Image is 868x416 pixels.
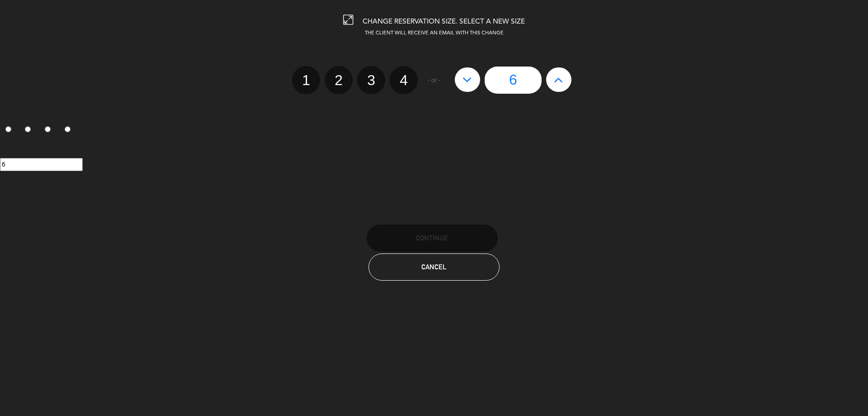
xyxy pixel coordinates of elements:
button: Continue [367,225,498,252]
span: Cancel [421,263,447,271]
span: - or - [427,75,441,86]
button: Cancel [368,253,500,281]
span: Continue [416,234,448,242]
input: 3 [45,126,51,132]
label: 3 [357,66,385,94]
span: THE CLIENT WILL RECEIVE AN EMAIL WITH THIS CHANGE [365,31,504,36]
label: 1 [292,66,320,94]
input: 4 [65,126,71,132]
label: 4 [390,66,418,94]
label: 2 [325,66,353,94]
label: 3 [40,123,60,138]
input: 2 [25,126,31,132]
label: 2 [20,123,40,138]
input: 1 [5,126,11,132]
label: 4 [59,123,79,138]
span: CHANGE RESERVATION SIZE. SELECT A NEW SIZE [363,18,525,25]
